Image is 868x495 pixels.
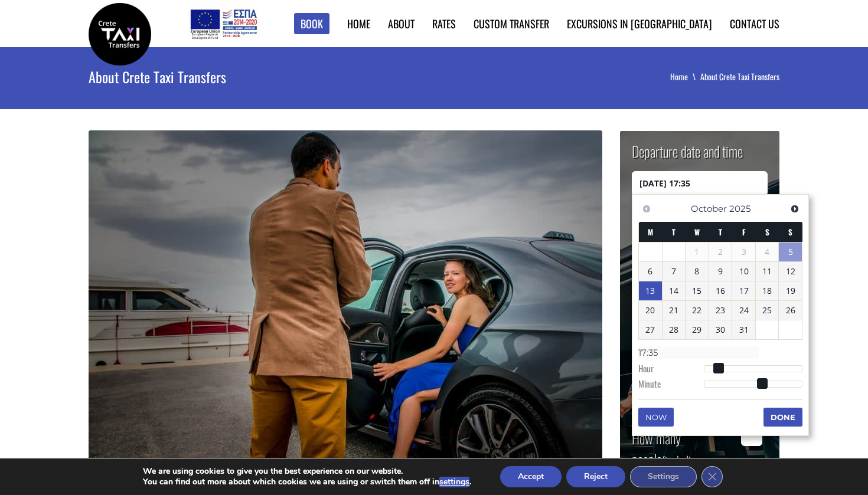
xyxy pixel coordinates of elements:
span: October [691,203,727,214]
span: Wednesday [694,226,700,238]
a: 12 [779,262,802,281]
a: 28 [663,320,686,339]
li: About Crete Taxi Transfers [700,71,779,83]
button: settings [439,477,469,487]
a: Home [670,70,700,83]
a: 27 [639,320,662,339]
p: You can find out more about which cookies we are using or switch them off in . [143,477,471,487]
span: Sunday [788,226,792,238]
a: 17 [732,281,755,300]
button: Done [763,408,802,427]
span: 2 [709,242,732,261]
span: Friday [742,226,746,238]
span: 4 [756,242,779,261]
a: 21 [663,301,686,320]
span: Next [790,204,800,214]
a: 29 [686,320,709,339]
span: 2025 [729,203,750,214]
a: Rates [432,16,456,31]
a: 7 [663,262,686,281]
span: Previous [642,204,651,214]
a: 10 [732,262,755,281]
button: Now [638,408,674,427]
a: 8 [686,262,709,281]
p: We are using cookies to give you the best experience on our website. [143,466,471,477]
a: Contact us [730,16,779,31]
small: (including children) [632,451,701,490]
a: 23 [709,301,732,320]
button: Reject [566,466,625,487]
a: 20 [639,301,662,320]
a: 31 [732,320,755,339]
a: 11 [756,262,779,281]
span: Saturday [765,226,769,238]
span: Tuesday [672,226,676,238]
a: 18 [756,281,779,300]
a: 5 [779,242,802,261]
a: Crete Taxi Transfers | No1 Reliable Crete Taxi Transfers | Crete Taxi Transfers [89,27,151,39]
a: Custom Transfer [474,16,549,31]
a: Previous [638,201,654,217]
a: 30 [709,320,732,339]
a: 22 [686,301,709,320]
a: 9 [709,262,732,281]
a: 16 [709,281,732,300]
a: 24 [732,301,755,320]
span: Thursday [719,226,722,238]
button: Close GDPR Cookie Banner [701,466,723,487]
a: 25 [756,301,779,320]
span: 3 [732,242,755,261]
span: Monday [648,226,653,238]
img: Crete Taxi Transfers | No1 Reliable Crete Taxi Transfers | Crete Taxi Transfers [89,3,151,65]
a: Home [347,16,370,31]
h1: About Crete Taxi Transfers [89,47,474,106]
a: 6 [639,262,662,281]
dt: Minute [638,378,704,393]
a: 15 [686,281,709,300]
a: Next [787,201,802,217]
a: 19 [779,281,802,300]
a: 13 [639,281,662,300]
label: Departure date and time [632,141,743,171]
a: Excursions in [GEOGRAPHIC_DATA] [567,16,712,31]
a: 14 [663,281,686,300]
a: Book [294,13,329,35]
span: 1 [686,242,709,261]
dt: Hour [638,362,704,378]
img: e-bannersEUERDF180X90.jpg [188,6,259,41]
button: Accept [500,466,562,487]
a: 26 [779,301,802,320]
a: About [388,16,415,31]
button: Settings [630,466,697,487]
